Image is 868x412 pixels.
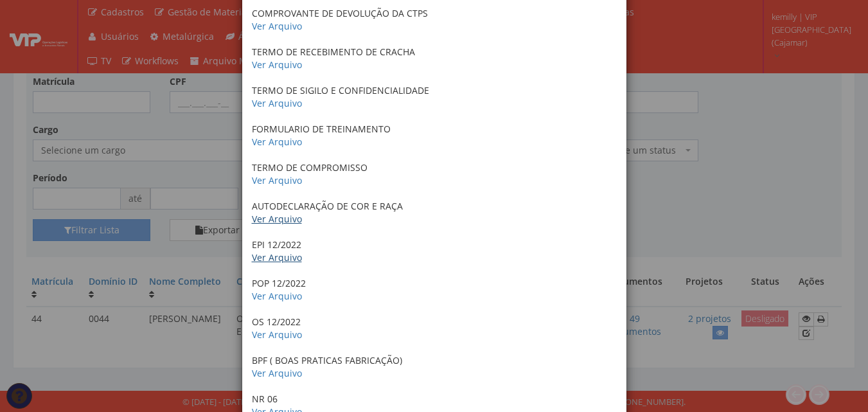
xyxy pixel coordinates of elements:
[252,367,302,379] a: Ver Arquivo
[252,46,617,71] p: TERMO DE RECEBIMENTO DE CRACHA
[252,84,617,110] p: TERMO DE SIGILO E CONFIDENCIALIDADE
[252,123,617,148] p: FORMULARIO DE TREINAMENTO
[252,136,302,148] a: Ver Arquivo
[252,354,617,380] p: BPF ( BOAS PRATICAS FABRICAÇÃO)
[252,316,617,341] p: OS 12/2022
[252,328,302,341] a: Ver Arquivo
[252,58,302,71] a: Ver Arquivo
[252,174,302,186] a: Ver Arquivo
[252,7,617,33] p: COMPROVANTE DE DEVOLUÇÃO DA CTPS
[252,213,302,225] a: Ver Arquivo
[252,200,617,226] p: AUTODECLARAÇÃO DE COR E RAÇA
[252,277,617,303] p: POP 12/2022
[252,238,617,264] p: EPI 12/2022
[252,251,302,264] a: Ver Arquivo
[252,20,302,32] a: Ver Arquivo
[252,97,302,109] a: Ver Arquivo
[252,161,617,187] p: TERMO DE COMPROMISSO
[252,290,302,302] a: Ver Arquivo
